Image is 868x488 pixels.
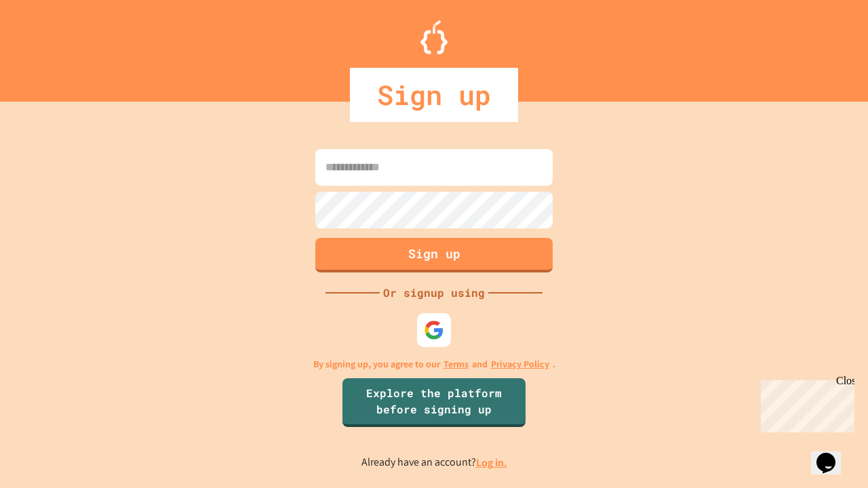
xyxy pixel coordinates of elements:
[420,20,448,54] img: Logo.svg
[380,285,488,301] div: Or signup using
[313,357,555,371] p: By signing up, you agree to our and .
[315,238,553,272] button: Sign up
[443,357,469,371] a: Terms
[342,378,526,427] a: Explore the platform before signing up
[755,375,854,432] iframe: chat widget
[5,5,94,86] div: Chat with us now!Close
[491,357,549,371] a: Privacy Policy
[476,455,507,470] a: Log in.
[350,68,518,122] div: Sign up
[424,320,444,340] img: google-icon.svg
[811,434,854,474] iframe: chat widget
[361,454,507,471] p: Already have an account?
